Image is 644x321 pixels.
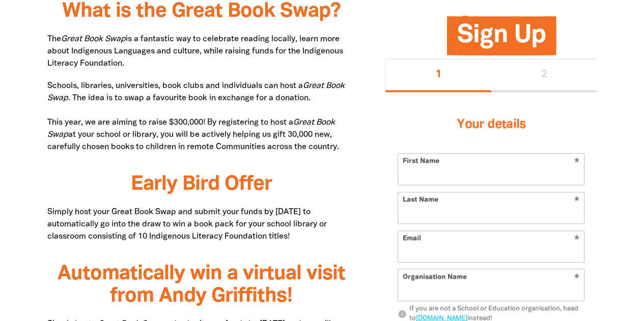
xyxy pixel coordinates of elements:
[385,60,491,92] button: Stage 1
[47,33,355,70] p: The is a fantastic way to celebrate reading locally, learn more about Indigenous Languages and cu...
[62,2,340,21] span: What is the Great Book Swap?
[47,119,335,138] em: Great Book Swap
[61,36,126,43] em: Great Book Swap
[47,82,345,102] em: Great Book Swap
[457,24,546,55] span: Sign Up
[47,80,355,153] p: Schools, libraries, universities, book clubs and individuals can host a . The idea is to swap a f...
[57,265,345,306] span: Automatically win a virtual visit from Andy Griffiths!
[47,206,355,243] p: Simply host your Great Book Swap and submit your funds by [DATE] to automatically go into the dra...
[130,175,271,194] span: Early Bird Offer
[398,310,407,319] i: info
[398,104,584,145] h3: Your details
